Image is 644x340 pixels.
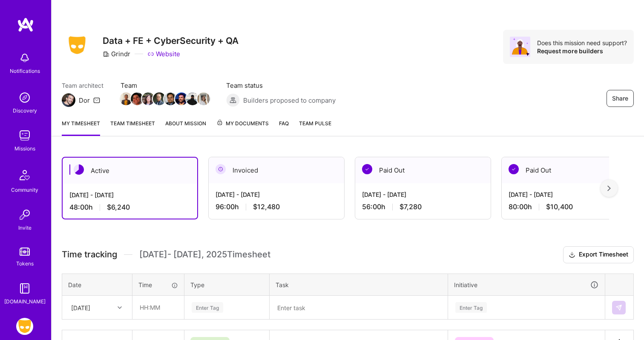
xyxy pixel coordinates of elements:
a: FAQ [279,119,289,136]
div: Paid Out [502,157,637,183]
span: Team architect [62,81,103,90]
div: [DOMAIN_NAME] [4,297,46,306]
img: Avatar [510,37,530,57]
img: Paid Out [509,164,519,174]
button: Export Timesheet [563,246,634,263]
span: $10,400 [546,202,573,211]
div: [DATE] - [DATE] [362,190,484,199]
a: My Documents [216,119,269,136]
div: [DATE] - [DATE] [69,190,190,199]
th: Type [184,274,270,296]
a: Grindr: Data + FE + CyberSecurity + QA [14,318,35,335]
span: My Documents [216,119,269,128]
a: Website [147,49,180,58]
div: Dor [79,96,90,105]
div: [DATE] [71,303,90,312]
div: Tokens [16,259,34,268]
a: Team Member Avatar [198,92,209,106]
img: Invoiced [216,164,226,174]
img: tokens [20,248,30,256]
span: [DATE] - [DATE] , 2025 Timesheet [139,249,270,260]
span: Builders proposed to company [243,96,336,105]
img: Active [74,164,84,175]
span: Team status [226,81,336,90]
div: Paid Out [355,157,491,183]
button: Share [607,90,634,107]
div: 56:00 h [362,202,484,211]
div: Initiative [454,280,599,290]
img: Submit [615,304,622,311]
a: Team Member Avatar [176,92,187,106]
input: HH:MM [133,296,184,319]
div: Grindr [103,49,130,58]
a: Team Member Avatar [187,92,198,106]
img: Builders proposed to company [226,93,240,107]
img: Grindr: Data + FE + CyberSecurity + QA [16,318,33,335]
div: 48:00 h [69,203,190,212]
a: Team Member Avatar [154,92,165,106]
img: Team Member Avatar [197,92,210,105]
div: Does this mission need support? [537,39,627,47]
div: Invoiced [209,157,344,183]
a: About Mission [165,119,206,136]
a: Team Member Avatar [132,92,143,106]
img: Team Member Avatar [153,92,166,105]
img: Team Member Avatar [186,92,199,105]
div: Enter Tag [455,301,487,314]
div: Time [138,280,178,289]
img: Company Logo [62,34,92,57]
span: Team [121,81,209,90]
div: Missions [14,144,35,153]
div: Notifications [10,66,40,75]
img: Invite [16,206,33,223]
img: guide book [16,280,33,297]
img: Community [14,165,35,185]
th: Date [62,274,132,296]
span: Share [612,94,628,103]
div: 96:00 h [216,202,337,211]
img: Team Member Avatar [131,92,144,105]
div: [DATE] - [DATE] [509,190,630,199]
img: Team Member Avatar [164,92,177,105]
img: Team Architect [62,93,75,107]
div: Enter Tag [192,301,223,314]
div: Community [11,185,38,194]
span: $6,240 [107,203,130,212]
img: Team Member Avatar [175,92,188,105]
a: Team Member Avatar [165,92,176,106]
a: Team timesheet [110,119,155,136]
a: Team Member Avatar [143,92,154,106]
img: Team Member Avatar [142,92,155,105]
div: Discovery [13,106,37,115]
img: discovery [16,89,33,106]
i: icon Chevron [118,305,122,310]
div: [DATE] - [DATE] [216,190,337,199]
img: bell [16,49,33,66]
span: $12,480 [253,202,280,211]
div: Invite [18,223,32,232]
div: Request more builders [537,47,627,55]
a: Team Pulse [299,119,331,136]
div: Active [63,158,197,184]
img: Team Member Avatar [120,92,132,105]
a: My timesheet [62,119,100,136]
th: Task [270,274,448,296]
span: Time tracking [62,249,117,260]
span: $7,280 [400,202,422,211]
a: Team Member Avatar [121,92,132,106]
i: icon Download [569,251,575,259]
div: 80:00 h [509,202,630,211]
span: Team Pulse [299,120,331,127]
img: teamwork [16,127,33,144]
h3: Data + FE + CyberSecurity + QA [103,35,239,46]
img: Paid Out [362,164,372,174]
img: right [607,185,611,191]
i: icon CompanyGray [103,51,109,58]
img: logo [17,17,34,32]
i: icon Mail [93,97,100,104]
